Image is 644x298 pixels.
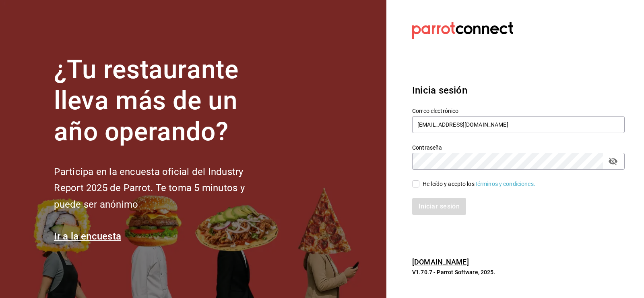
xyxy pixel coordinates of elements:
a: Ir a la encuesta [54,231,121,242]
label: Contraseña [412,145,625,150]
button: passwordField [606,154,620,168]
h3: Inicia sesión [412,83,625,98]
a: Términos y condiciones. [475,181,535,187]
a: [DOMAIN_NAME] [412,258,469,266]
input: Ingresa tu correo electrónico [412,116,625,133]
h2: Participa en la encuesta oficial del Industry Report 2025 de Parrot. Te toma 5 minutos y puede se... [54,164,271,213]
div: He leído y acepto los [423,180,535,188]
p: V1.70.7 - Parrot Software, 2025. [412,268,625,276]
h1: ¿Tu restaurante lleva más de un año operando? [54,54,271,147]
label: Correo electrónico [412,108,625,114]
